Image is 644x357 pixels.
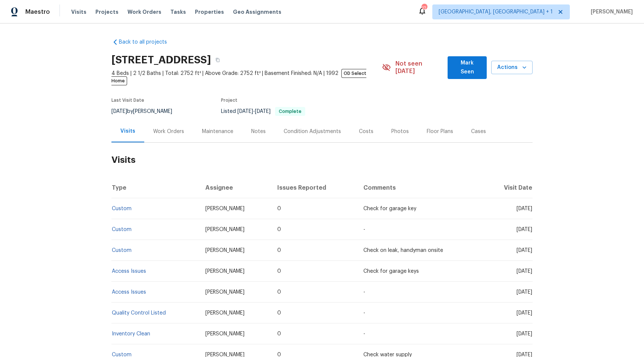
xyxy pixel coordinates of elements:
div: Cases [471,128,486,135]
th: Comments [357,177,484,198]
a: Custom [112,227,132,232]
span: Work Orders [127,8,161,16]
button: Copy Address [211,53,224,67]
a: Custom [112,206,132,211]
span: [PERSON_NAME] [205,206,244,211]
span: Actions [497,63,527,72]
th: Type [111,177,199,198]
a: Quality Control Listed [112,310,166,316]
span: 0 [277,206,281,211]
span: Not seen [DATE] [395,60,443,75]
span: [DATE] [517,248,532,253]
span: Maestro [25,8,50,16]
th: Issues Reported [271,177,357,198]
a: Custom [112,248,132,253]
span: Check for garage keys [363,269,419,274]
span: Check for garage key [363,206,416,211]
div: Visits [120,127,135,135]
span: [DATE] [517,290,532,295]
span: OD Select Home [111,69,366,85]
th: Visit Date [484,177,533,198]
span: Visits [71,8,86,16]
span: Project [221,98,237,102]
span: Properties [195,8,224,16]
span: [DATE] [517,269,532,274]
span: 0 [277,227,281,232]
div: Work Orders [153,128,184,135]
span: [PERSON_NAME] [205,269,244,274]
span: 0 [277,269,281,274]
a: Inventory Clean [112,331,150,337]
span: Mark Seen [454,59,481,77]
span: Last Visit Date [111,98,144,102]
h2: [STREET_ADDRESS] [111,56,211,64]
div: Costs [359,128,373,135]
span: - [363,290,365,295]
span: 0 [277,248,281,253]
a: Access Issues [112,269,146,274]
span: - [363,310,365,316]
span: 0 [277,290,281,295]
span: [PERSON_NAME] [205,248,244,253]
span: [PERSON_NAME] [205,290,244,295]
div: by [PERSON_NAME] [111,107,181,116]
span: [PERSON_NAME] [205,310,244,316]
span: Complete [276,109,304,114]
button: Mark Seen [448,56,487,79]
span: Check on leak, handyman onsite [363,248,443,253]
span: [PERSON_NAME] [205,331,244,337]
span: [GEOGRAPHIC_DATA], [GEOGRAPHIC_DATA] + 1 [439,8,553,16]
span: 4 Beds | 2 1/2 Baths | Total: 2752 ft² | Above Grade: 2752 ft² | Basement Finished: N/A | 1992 [111,70,382,85]
div: Condition Adjustments [284,128,341,135]
span: 0 [277,310,281,316]
h2: Visits [111,143,533,177]
span: 0 [277,331,281,337]
span: - [363,227,365,232]
span: Projects [95,8,119,16]
th: Assignee [199,177,272,198]
span: [DATE] [517,227,532,232]
div: Maintenance [202,128,233,135]
span: - [363,331,365,337]
span: [DATE] [255,109,271,114]
a: Back to all projects [111,38,183,46]
span: [DATE] [237,109,253,114]
span: [DATE] [517,331,532,337]
span: [DATE] [111,109,127,114]
span: - [237,109,271,114]
span: [DATE] [517,206,532,211]
div: Floor Plans [427,128,453,135]
span: [DATE] [517,310,532,316]
span: Geo Assignments [233,8,281,16]
div: Notes [251,128,266,135]
span: [PERSON_NAME] [588,8,633,16]
span: [PERSON_NAME] [205,227,244,232]
a: Access Issues [112,290,146,295]
div: 12 [422,4,427,12]
button: Actions [491,61,533,75]
span: Listed [221,109,305,114]
span: Tasks [170,9,186,15]
div: Photos [391,128,409,135]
